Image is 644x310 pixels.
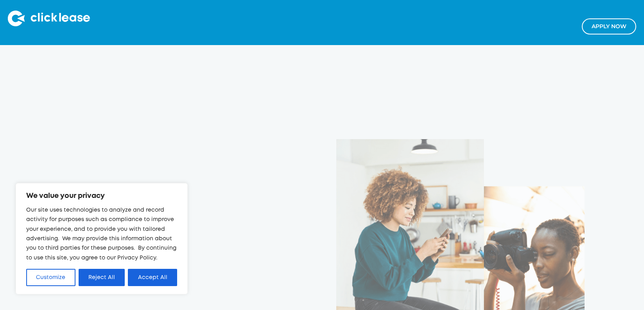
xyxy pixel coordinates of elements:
img: Clicklease logo [8,11,90,26]
button: Reject All [79,269,125,286]
button: Customize [26,269,75,286]
span: Our site uses technologies to analyze and record activity for purposes such as compliance to impr... [26,208,176,260]
div: We value your privacy [16,183,188,294]
p: We value your privacy [26,191,177,201]
button: Accept All [128,269,177,286]
a: Apply NOw [582,18,636,34]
